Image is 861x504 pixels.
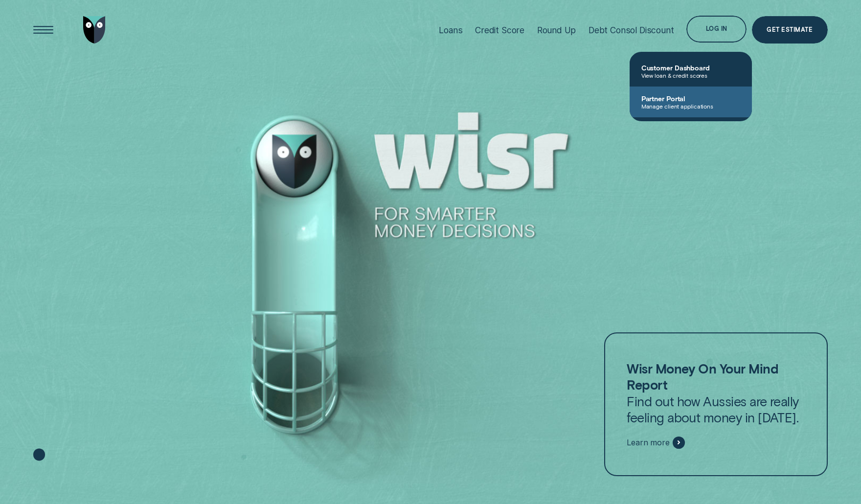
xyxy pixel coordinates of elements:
span: Learn more [627,438,669,448]
a: Customer DashboardView loan & credit scores [630,56,752,87]
div: Round Up [537,25,576,35]
div: Credit Score [475,25,524,35]
p: Find out how Aussies are really feeling about money in [DATE]. [627,360,805,426]
img: Wisr [83,16,106,43]
div: Loans [439,25,462,35]
div: Debt Consol Discount [589,25,674,35]
span: Manage client applications [641,103,740,110]
span: View loan & credit scores [641,72,740,79]
a: Partner PortalManage client applications [630,87,752,117]
span: Customer Dashboard [641,64,740,72]
button: Log in [686,16,747,43]
button: Open Menu [30,16,57,43]
a: Get Estimate [752,16,828,43]
a: Wisr Money On Your Mind ReportFind out how Aussies are really feeling about money in [DATE].Learn... [604,332,828,476]
strong: Wisr Money On Your Mind Report [627,360,778,392]
span: Partner Portal [641,94,740,103]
